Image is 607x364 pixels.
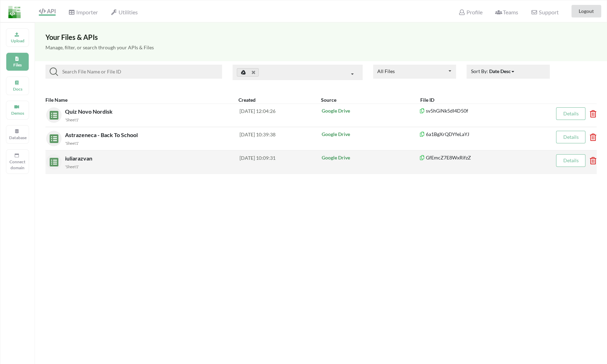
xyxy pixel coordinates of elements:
[322,107,419,114] p: Google Drive
[489,67,510,75] div: Date Desc
[9,62,26,68] p: Files
[65,108,114,115] span: Quiz Novo Nordisk
[471,68,515,74] span: Sort By:
[9,86,26,92] p: Docs
[65,155,94,162] span: iuliarazvan
[68,9,98,15] span: Importer
[322,154,419,161] p: Google Drive
[9,135,26,141] p: Database
[45,33,597,41] h3: Your Files & APIs
[65,164,79,169] small: 'Sheet1'
[110,9,137,15] span: Utilities
[556,107,585,120] button: Details
[419,154,538,161] p: GfEmcZ7E8WxRifzZ
[238,97,256,103] b: Created
[240,131,321,146] div: [DATE] 10:39:38
[322,131,419,138] p: Google Drive
[420,97,434,103] b: File ID
[419,107,538,114] p: sv5hGiNk5dI4D50f
[458,9,482,15] span: Profile
[50,67,58,76] img: searchIcon.svg
[45,97,67,103] b: File Name
[419,131,538,138] p: 6a1BgXrQDYfeLaYJ
[571,5,601,17] button: Logout
[46,154,58,166] img: sheets.7a1b7961.svg
[9,110,26,116] p: Demos
[240,107,321,123] div: [DATE] 12:04:26
[563,157,578,163] a: Details
[556,131,585,143] button: Details
[39,8,56,14] span: API
[46,107,58,120] img: sheets.7a1b7961.svg
[58,67,219,76] input: Search File Name or File ID
[495,9,518,15] span: Teams
[9,38,26,44] p: Upload
[65,131,139,138] span: Astrazeneca - Back To School
[65,117,79,122] small: 'Sheet1'
[65,141,79,145] small: 'Sheet1'
[240,154,321,170] div: [DATE] 10:09:31
[377,69,395,74] div: All Files
[9,159,26,171] p: Connect domain
[8,6,21,18] img: LogoIcon.png
[556,154,585,167] button: Details
[321,97,336,103] b: Source
[45,45,597,51] h5: Manage, filter, or search through your APIs & Files
[531,9,558,15] span: Support
[563,134,578,140] a: Details
[563,110,578,116] a: Details
[46,131,58,143] img: sheets.7a1b7961.svg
